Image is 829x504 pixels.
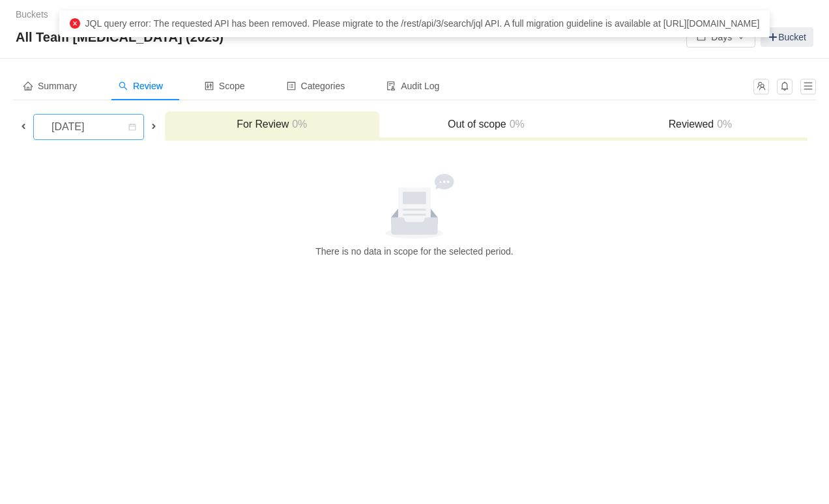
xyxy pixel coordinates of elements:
i: icon: profile [287,81,296,91]
span: There is no data in scope for the selected period. [315,246,514,257]
span: 0% [506,119,525,130]
span: Summary [23,81,77,91]
span: JQL query error: The requested API has been removed. Please migrate to the /rest/api/3/search/jql... [85,18,760,29]
span: Audit Log [386,81,439,91]
h3: For Review [171,118,373,131]
i: icon: calendar [128,123,136,132]
i: icon: audit [386,81,396,91]
h3: Out of scope [386,118,587,131]
a: Bucket [761,27,813,47]
i: icon: search [119,81,128,91]
span: Review [119,81,163,91]
span: All Team [MEDICAL_DATA] (2025) [16,27,231,48]
span: 0% [289,119,307,130]
div: [DATE] [41,115,97,139]
i: icon: home [23,81,33,91]
button: icon: bell [777,79,793,94]
button: icon: team [753,79,769,94]
h3: Reviewed [600,118,801,131]
span: Categories [287,81,345,91]
a: Buckets [16,9,48,20]
span: 0% [714,119,732,130]
span: Scope [205,81,245,91]
i: icon: control [205,81,214,91]
button: icon: calendarDaysicon: down [686,27,755,48]
i: icon: close-circle [70,18,80,29]
button: icon: menu [800,79,816,94]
